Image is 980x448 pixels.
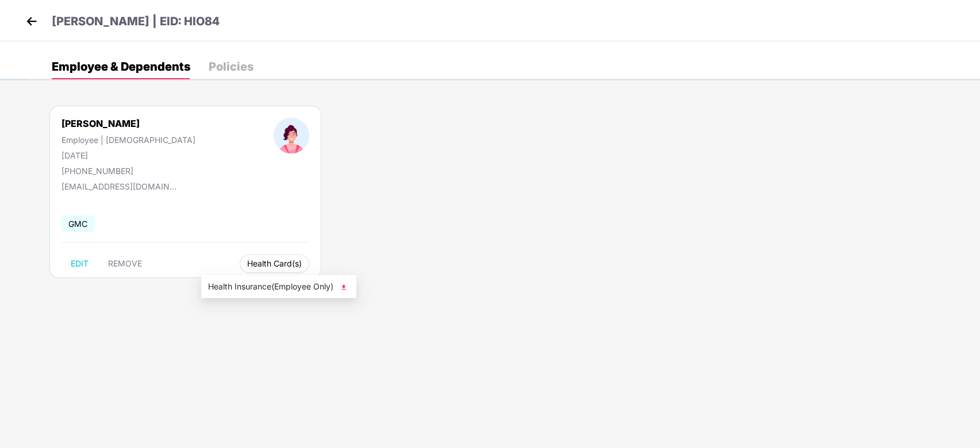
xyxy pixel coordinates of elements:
[208,280,349,293] span: Health Insurance(Employee Only)
[23,13,40,30] img: back
[209,61,253,72] div: Policies
[274,118,309,153] img: profileImage
[71,259,89,268] span: EDIT
[62,181,176,191] div: [EMAIL_ADDRESS][DOMAIN_NAME]
[62,254,98,273] button: EDIT
[52,61,190,72] div: Employee & Dependents
[108,259,142,268] span: REMOVE
[62,166,195,176] div: [PHONE_NUMBER]
[247,261,302,267] span: Health Card(s)
[99,254,151,273] button: REMOVE
[62,150,195,160] div: [DATE]
[62,135,195,145] div: Employee | [DEMOGRAPHIC_DATA]
[62,118,195,129] div: [PERSON_NAME]
[52,13,220,30] p: [PERSON_NAME] | EID: HIO84
[62,215,94,232] span: GMC
[240,254,309,273] button: Health Card(s)
[338,281,349,293] img: svg+xml;base64,PHN2ZyB4bWxucz0iaHR0cDovL3d3dy53My5vcmcvMjAwMC9zdmciIHhtbG5zOnhsaW5rPSJodHRwOi8vd3...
